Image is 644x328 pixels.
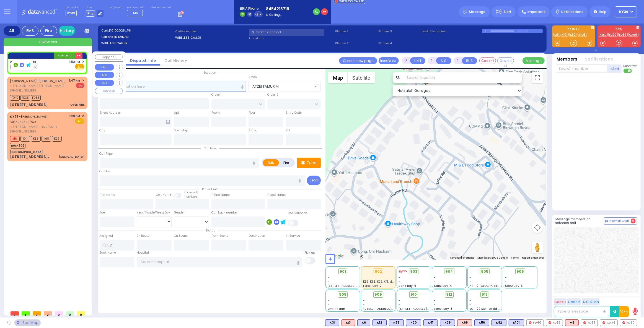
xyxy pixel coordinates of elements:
[266,13,281,17] small: is Calling...
[389,319,404,326] div: K53
[100,251,116,255] label: Back Home
[211,93,221,97] label: Cross 1
[100,193,115,197] label: First Name
[69,60,80,64] span: 1:52 PM
[101,28,173,33] label: Cad:
[249,111,255,115] label: Floor
[529,321,532,324] img: red-radio-icon.svg
[556,217,604,225] h5: Message members on selected call
[266,6,310,12] span: 8454215719
[10,129,37,134] span: [PHONE_NUMBER]
[561,33,569,37] a: K101
[605,220,608,223] img: comment-alt.png
[516,269,524,274] span: 906
[175,29,247,34] label: Caller name
[101,41,173,46] label: WIRELESS CALLER
[403,72,522,83] input: Search location
[82,78,84,83] span: ✕
[479,57,496,64] button: Code-1
[374,269,383,275] div: 902
[470,298,471,303] span: -
[532,222,543,233] button: Map camera controls
[567,298,581,305] button: Code 2
[82,114,84,118] span: ✕
[631,218,636,223] span: 0
[604,217,637,225] button: Internal Chat 0
[20,95,30,101] span: FD35
[95,80,114,86] button: BUS
[481,269,488,274] span: 905
[339,57,377,64] a: Open in new page
[174,128,188,133] label: Township
[328,307,345,311] span: Smith Farm
[618,33,628,37] a: FD69
[446,292,452,297] span: 912
[44,311,52,316] span: 2
[470,284,511,288] span: AT - 2 [GEOGRAPHIC_DATA]
[578,33,587,37] a: KYD8
[40,79,66,83] span: [PERSON_NAME]
[482,292,488,297] span: 913
[22,8,59,15] img: Logo
[492,319,506,326] div: K82
[328,275,329,280] span: -
[160,58,191,63] a: Call History
[434,307,452,311] span: Forest Bay-3
[523,57,545,64] button: Message
[14,319,40,326] div: See map
[86,6,104,9] label: Lines
[445,269,453,274] span: 904
[339,292,346,297] span: 908
[151,6,172,9] label: Fire units on call
[399,284,416,288] span: Sanz Bay-6
[286,234,300,238] label: In Service
[599,9,606,14] span: Help
[357,319,370,326] div: K6
[70,103,84,107] div: OVEN FIRE
[436,57,451,64] button: ALS
[54,53,76,59] button: Attend
[249,75,257,79] label: Areas
[249,234,265,238] label: Destination
[552,27,595,31] label: KJ EMS...
[581,319,598,326] div: FD69
[554,298,566,305] button: Code 1
[373,319,387,326] div: BLS
[434,303,436,307] span: -
[263,159,279,166] label: EMS
[82,59,84,64] span: ✕
[109,28,131,33] span: [10102025_19]
[565,319,579,326] div: ALS KJ
[379,57,399,64] button: Transfer call
[463,10,467,14] img: message.svg
[10,150,43,154] div: [GEOGRAPHIC_DATA]
[110,6,122,9] label: Night unit
[100,169,112,174] label: Call Info
[462,57,477,64] button: BUS
[399,307,451,311] span: [STREET_ADDRESS][PERSON_NAME]
[619,306,629,317] button: 10-4
[211,234,228,238] label: From Scene
[620,319,637,326] div: FD20
[410,57,425,64] button: UNIT
[127,6,144,9] label: Medic on call
[183,190,199,194] small: Share with
[411,292,417,297] span: 910
[31,136,41,142] span: K56
[399,303,400,307] span: -
[10,124,68,129] span: ר' [PERSON_NAME] - ר' ישעי' לעווי
[600,319,618,326] div: CAR6
[434,284,452,288] span: Sanz Bay-4
[327,252,345,260] img: Google
[554,33,560,37] a: M6
[325,319,339,326] div: K31
[340,269,346,274] span: 901
[40,26,57,36] div: Fire
[434,298,436,303] span: -
[66,6,79,9] label: Dispatcher
[434,275,436,280] span: -
[111,35,129,39] span: 8454215719
[410,269,417,274] span: 903
[505,284,523,288] span: Sanz Bay-5
[10,119,36,124] span: יואל ווערצבערגער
